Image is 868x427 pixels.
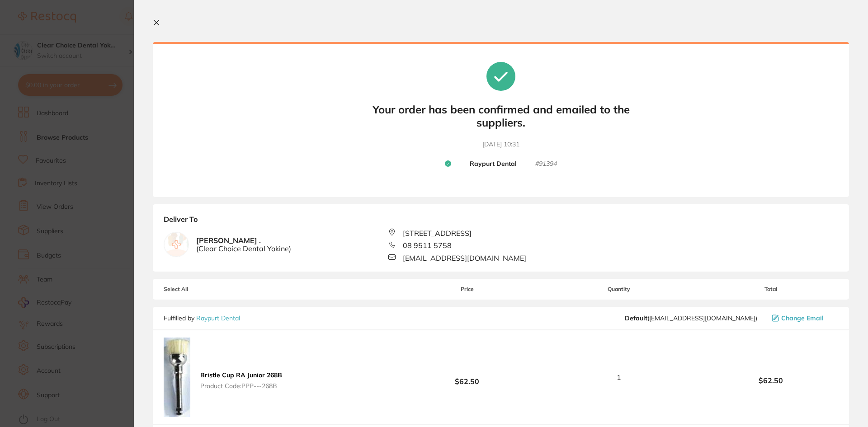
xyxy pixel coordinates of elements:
[703,286,838,292] span: Total
[403,229,472,237] span: [STREET_ADDRESS]
[365,103,637,129] b: Your order has been confirmed and emailed to the suppliers.
[535,286,703,292] span: Quantity
[400,286,534,292] span: Price
[196,244,291,253] span: ( Clear Choice Dental Yokine )
[400,369,534,386] b: $62.50
[196,314,240,322] a: Raypurt Dental
[403,241,452,249] span: 08 9511 5758
[769,314,838,322] button: Change Email
[164,286,254,292] span: Select All
[470,160,517,168] b: Raypurt Dental
[625,314,757,322] span: orders@raypurtdental.com.au
[200,382,284,389] span: Product Code: PPP---268B
[164,314,240,322] p: Fulfilled by
[164,338,190,417] img: bXp4emttYQ
[781,314,824,322] span: Change Email
[196,236,291,253] b: [PERSON_NAME] .
[617,373,621,381] span: 1
[200,371,282,379] b: Bristle Cup RA Junior 268B
[198,371,287,390] button: Bristle Cup RA Junior 268B Product Code:PPP---268B
[535,160,557,168] small: # 91394
[625,314,647,322] b: Default
[403,254,526,262] span: [EMAIL_ADDRESS][DOMAIN_NAME]
[164,215,838,229] b: Deliver To
[164,232,189,257] img: empty.jpg
[703,376,838,385] b: $62.50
